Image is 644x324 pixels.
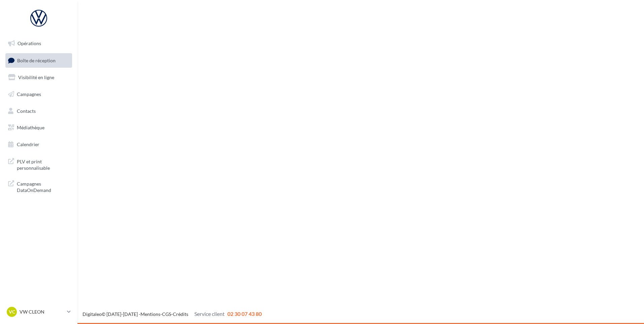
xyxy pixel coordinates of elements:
a: Contacts [4,104,73,118]
span: Contacts [17,108,36,114]
span: VC [9,309,15,315]
a: Campagnes [4,87,73,101]
a: Campagnes DataOnDemand [4,176,73,196]
span: PLV et print personnalisable [17,157,69,171]
a: Crédits [173,311,188,317]
p: VW CLEON [20,309,64,315]
a: Médiathèque [4,121,73,135]
a: VC VW CLEON [5,305,72,318]
span: Boîte de réception [17,57,56,63]
span: Campagnes [17,91,41,97]
span: Calendrier [17,141,39,147]
a: Digitaleo [83,311,102,317]
a: Mentions [140,311,160,317]
span: © [DATE]-[DATE] - - - [83,311,262,317]
span: 02 30 07 43 80 [227,311,262,317]
a: Calendrier [4,137,73,152]
span: Visibilité en ligne [18,74,54,80]
a: CGS [162,311,171,317]
span: Médiathèque [17,125,44,130]
a: Visibilité en ligne [4,70,73,85]
a: Opérations [4,36,73,51]
span: Opérations [18,40,41,46]
span: Campagnes DataOnDemand [17,179,69,194]
span: Service client [194,311,225,317]
a: PLV et print personnalisable [4,154,73,174]
a: Boîte de réception [4,53,73,68]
